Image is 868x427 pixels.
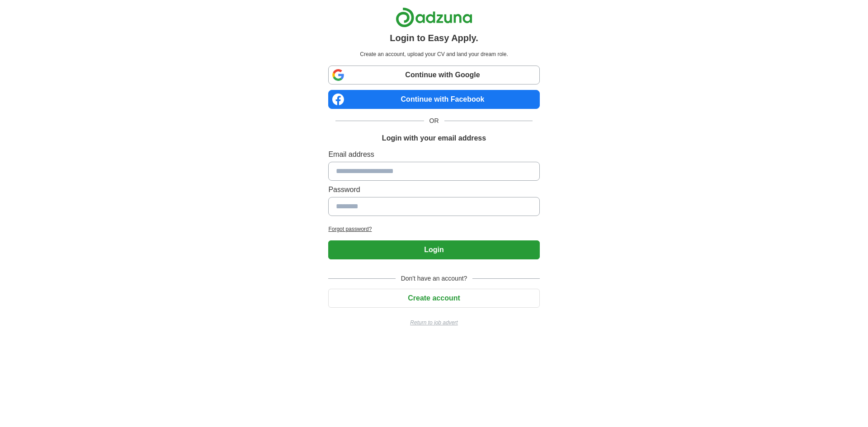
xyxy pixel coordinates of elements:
[328,184,539,195] label: Password
[382,133,486,144] h1: Login with your email address
[328,294,539,302] a: Create account
[396,7,472,28] img: Adzuna logo
[424,116,444,126] span: OR
[328,90,539,109] a: Continue with Facebook
[328,319,539,327] a: Return to job advert
[396,274,473,283] span: Don't have an account?
[330,50,538,58] p: Create an account, upload your CV and land your dream role.
[328,225,539,233] a: Forgot password?
[328,149,539,160] label: Email address
[390,31,478,45] h1: Login to Easy Apply.
[328,66,539,84] a: Continue with Google
[328,289,539,308] button: Create account
[328,240,539,259] button: Login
